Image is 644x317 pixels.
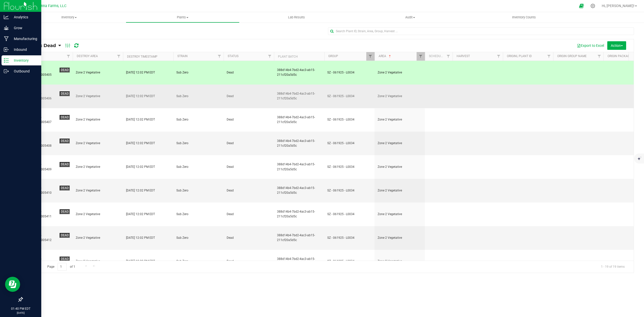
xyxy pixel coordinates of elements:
input: 1 [58,263,67,271]
span: Sub Zero [176,188,221,193]
span: SZ - 061925 - L0034 [327,141,372,146]
div: Dead [60,209,70,214]
div: NYNNFCT-STR00300005409 [27,162,58,172]
span: Inventory Counts [505,15,543,20]
span: Zone 2 Vegetative [76,188,120,193]
span: SZ - 061925 - L0034 [327,117,372,122]
span: Dead [227,165,271,169]
a: Plants [126,12,239,23]
span: Zone 2 Vegetative [76,141,120,146]
span: [DATE] 12:02 PM EDT [126,94,155,99]
p: Outbound [9,68,39,74]
a: Filter [366,52,375,61]
span: [DATE] 12:02 PM EDT [126,165,155,169]
span: Zone 2 Vegetative [378,235,422,240]
inline-svg: Grow [4,25,9,30]
a: Filter [266,52,274,61]
th: Scheduled [425,52,453,61]
span: Zone 2 Vegetative [378,212,422,217]
div: NYNNFCT-STR00300005412 [27,233,58,243]
span: Hi, [PERSON_NAME]! [602,4,634,8]
p: [DATE] [2,311,39,315]
p: Grow [9,25,39,31]
span: Zone 2 Vegetative [76,165,120,169]
span: Zone 2 Vegetative [378,165,422,169]
span: SZ - 061925 - L0034 [327,165,372,169]
span: 388d14b4-7bd2-4ac3-ab15-211cf20a5d5c [277,91,321,101]
div: NYNNFCT-STR00300005406 [27,91,58,101]
span: SZ - 061925 - L0034 [327,94,372,99]
span: Sub Zero [176,70,221,75]
span: Dead [227,94,271,99]
a: Inventory Counts [467,12,581,23]
div: NYNNFCT-STR00300005411 [27,209,58,219]
span: Dead [227,117,271,122]
span: Sub Zero [176,259,221,264]
div: Dead [60,68,70,72]
span: Page of 1 [43,263,79,271]
a: Group [328,54,338,58]
span: Zone 2 Vegetative [378,117,422,122]
inline-svg: Manufacturing [4,36,9,41]
span: Zone 2 Vegetative [378,188,422,193]
inline-svg: Analytics [4,15,9,20]
div: NYNNFCT-STR00300005413 [27,257,58,266]
a: Origin Package ID [608,54,635,58]
span: Dead [227,235,271,240]
div: Dead [60,91,70,96]
a: Origin Group Name [557,54,587,58]
inline-svg: Inbound [4,47,9,52]
p: Inventory [9,57,39,63]
span: Zone 2 Vegetative [378,259,422,264]
a: Destroy Area [77,54,98,58]
th: Plant Batch [274,52,324,61]
div: Dead [60,115,70,120]
span: Audit [353,15,467,20]
span: 388d14b4-7bd2-4ac3-ab15-211cf20a5d5c [277,233,321,243]
span: Zone 2 Vegetative [76,94,120,99]
a: Filter [215,52,224,61]
span: Dead [227,141,271,146]
span: SZ - 061925 - L0034 [327,70,372,75]
div: Dead [60,257,70,261]
inline-svg: Outbound [4,69,9,74]
a: Lab Results [239,12,353,23]
p: Manufacturing [9,36,39,42]
input: Search Plant ID, Strain, Area, Group, Harvest ... [328,27,634,35]
a: Filter [495,52,503,61]
p: Analytics [9,14,39,20]
span: Sub Zero [176,94,221,99]
span: 388d14b4-7bd2-4ac3-ab15-211cf20a5d5c [277,209,321,219]
span: Lab Results [281,15,312,20]
p: 01:40 PM EDT [2,306,39,311]
div: NYNNFCT-STR00300005405 [27,68,58,77]
div: Dead [60,233,70,238]
span: Zone 2 Vegetative [76,117,120,122]
span: Sub Zero [176,212,221,217]
span: Nonna Farms, LLC [36,4,66,8]
a: Filter [545,52,553,61]
div: Manage settings [590,4,596,8]
div: NYNNFCT-STR00300005410 [27,186,58,195]
span: Zone 2 Vegetative [378,141,422,146]
span: Dead [227,259,271,264]
span: Sub Zero [176,165,221,169]
iframe: Resource center [5,277,20,292]
button: Export to Excel [574,41,607,50]
a: Area [379,54,392,58]
span: Dead [227,70,271,75]
span: Sub Zero [176,117,221,122]
div: NYNNFCT-STR00300005408 [27,139,58,148]
span: [DATE] 12:02 PM EDT [126,141,155,146]
span: Zone 2 Vegetative [76,70,120,75]
span: SZ - 061925 - L0034 [327,188,372,193]
a: Destroy Timestamp [127,55,157,58]
span: Dead [227,188,271,193]
a: Audit [353,12,467,23]
span: Sub Zero [176,141,221,146]
span: [DATE] 12:02 PM EDT [126,235,155,240]
span: 388d14b4-7bd2-4ac3-ab15-211cf20a5d5c [277,186,321,195]
span: [DATE] 12:02 PM EDT [126,188,155,193]
p: Inbound [9,47,39,53]
span: [DATE] 12:02 PM EDT [126,259,155,264]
